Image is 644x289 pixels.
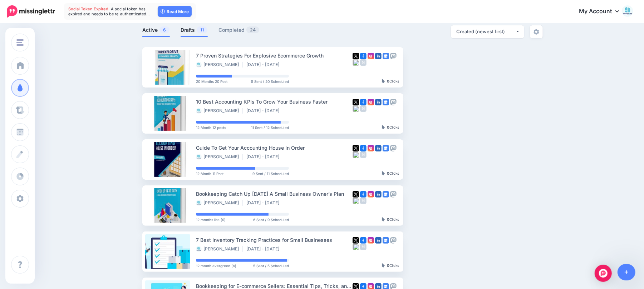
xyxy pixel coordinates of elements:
[68,6,150,16] span: A social token has expired and needs to be re-authenticated…
[446,156,452,162] img: arrow-long-right-white.png
[353,99,359,105] img: twitter-square.png
[387,171,389,175] b: 0
[462,204,468,206] img: dots.png
[7,5,55,18] img: Missinglettr
[196,144,353,152] div: Guide To Get Your Accounting House In Order
[218,26,260,34] a: Completed24
[446,64,452,70] img: arrow-long-right-white.png
[142,26,170,34] a: Active6
[353,53,359,59] img: twitter-square.png
[451,25,524,38] button: Created (newest first)
[462,66,468,68] img: dots.png
[462,112,468,114] img: dots.png
[360,198,367,204] img: medium-grey-square.png
[360,105,367,112] img: medium-grey-square.png
[387,125,389,129] b: 0
[382,171,399,176] div: Clicks
[353,105,359,112] img: bluesky-grey-square.png
[253,264,289,268] span: 5 Sent / 5 Scheduled
[387,217,389,221] b: 0
[246,26,259,33] span: 24
[375,53,382,59] img: linkedin-square.png
[368,191,374,198] img: instagram-square.png
[382,217,385,221] img: pointer-grey-darker.png
[408,61,456,74] a: View Campaign
[595,265,612,282] div: Open Intercom Messenger
[456,28,516,35] div: Created (newest first)
[196,200,243,206] li: [PERSON_NAME]
[360,99,367,105] img: facebook-square.png
[446,110,452,116] img: arrow-long-right-white.png
[390,191,397,198] img: mastodon-grey-square.png
[360,145,367,151] img: facebook-square.png
[246,154,283,160] li: [DATE] - [DATE]
[246,200,283,206] li: [DATE] - [DATE]
[382,79,399,84] div: Clicks
[196,80,227,83] span: 20 Months 20 Post
[383,237,389,244] img: google_business-square.png
[375,191,382,198] img: linkedin-square.png
[196,172,223,175] span: 12 Month 11 Post
[375,99,382,105] img: linkedin-square.png
[382,125,399,130] div: Clicks
[446,249,452,254] img: arrow-long-right-white.png
[360,53,367,59] img: facebook-square.png
[246,246,283,252] li: [DATE] - [DATE]
[383,53,389,59] img: google_business-square.png
[360,59,367,66] img: medium-grey-square.png
[196,154,243,160] li: [PERSON_NAME]
[196,51,353,60] div: 7 Proven Strategies For Explosive Ecommerce Growth
[408,107,456,120] a: View Campaign
[390,99,397,105] img: mastodon-grey-square.png
[196,62,243,68] li: [PERSON_NAME]
[353,145,359,151] img: twitter-square.png
[246,62,283,68] li: [DATE] - [DATE]
[446,203,452,208] img: arrow-long-right-white.png
[360,191,367,198] img: facebook-square.png
[462,250,468,253] img: dots.png
[408,153,456,166] a: View Campaign
[408,199,456,212] a: View Campaign
[246,108,283,114] li: [DATE] - [DATE]
[375,237,382,244] img: linkedin-square.png
[383,191,389,198] img: google_business-square.png
[360,244,367,250] img: medium-grey-square.png
[534,29,539,35] img: settings-grey.png
[196,236,353,244] div: 7 Best Inventory Tracking Practices for Small Businesses
[390,237,397,244] img: mastodon-grey-square.png
[368,99,374,105] img: instagram-square.png
[159,26,169,33] span: 6
[197,26,207,33] span: 11
[387,263,389,268] b: 0
[251,80,289,83] span: 5 Sent / 20 Scheduled
[158,6,192,17] a: Read More
[382,218,399,222] div: Clicks
[360,151,367,158] img: medium-grey-square.png
[196,264,236,268] span: 12 month evergreen (6)
[353,191,359,198] img: twitter-square.png
[196,98,353,106] div: 10 Best Accounting KPIs To Grow Your Business Faster
[251,126,289,129] span: 11 Sent / 12 Scheduled
[253,218,289,221] span: 6 Sent / 9 Scheduled
[382,125,385,129] img: pointer-grey-darker.png
[353,237,359,244] img: twitter-square.png
[383,99,389,105] img: google_business-square.png
[368,53,374,59] img: instagram-square.png
[368,145,374,151] img: instagram-square.png
[196,218,226,221] span: 12 months lite (9)
[68,6,110,11] span: Social Token Expired.
[353,151,359,158] img: bluesky-grey-square.png
[196,246,243,252] li: [PERSON_NAME]
[196,108,243,114] li: [PERSON_NAME]
[382,79,385,83] img: pointer-grey-darker.png
[353,244,359,250] img: bluesky-grey-square.png
[16,39,24,46] img: menu.png
[382,171,385,175] img: pointer-grey-darker.png
[375,145,382,151] img: linkedin-square.png
[353,59,359,66] img: bluesky-grey-square.png
[572,3,633,20] a: My Account
[353,198,359,204] img: bluesky-grey-square.png
[252,172,289,175] span: 9 Sent / 11 Scheduled
[390,145,397,151] img: mastodon-grey-square.png
[382,263,385,268] img: pointer-grey-darker.png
